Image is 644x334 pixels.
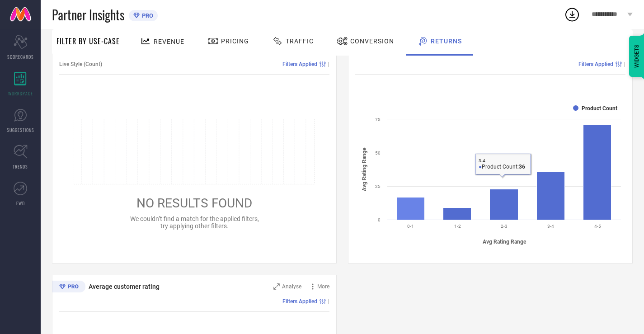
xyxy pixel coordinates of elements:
span: Filters Applied [282,298,317,305]
text: 50 [375,151,381,155]
span: | [328,298,329,305]
span: More [317,283,329,290]
svg: Zoom [273,283,280,290]
span: | [328,61,329,67]
span: Partner Insights [52,5,124,24]
div: Premium [52,281,85,294]
span: TRENDS [13,163,28,170]
span: Filter By Use-Case [56,36,120,47]
span: Analyse [282,283,301,290]
text: 1-2 [454,224,461,229]
span: SUGGESTIONS [7,127,34,133]
text: 75 [375,117,381,122]
tspan: Avg Rating Range [483,239,526,245]
span: WORKSPACE [8,90,33,97]
span: PRO [140,12,153,19]
span: | [624,61,625,67]
text: 0 [378,217,381,222]
span: Pricing [221,38,249,45]
span: FWD [16,200,25,207]
text: Product Count [582,105,617,112]
span: Live Style (Count) [59,61,102,67]
text: 3-4 [547,224,554,229]
span: We couldn’t find a match for the applied filters, try applying other filters. [130,215,259,230]
span: SCORECARDS [7,53,34,60]
span: Revenue [154,38,184,45]
span: NO RESULTS FOUND [136,196,252,211]
span: Average customer rating [89,283,160,290]
span: Conversion [350,38,394,45]
text: 25 [375,184,381,189]
span: Filters Applied [578,61,613,67]
tspan: Avg Rating Range [361,147,367,191]
span: Traffic [286,38,314,45]
text: 4-5 [594,224,601,229]
div: Open download list [564,6,580,23]
span: Returns [431,38,462,45]
span: Filters Applied [282,61,317,67]
text: 2-3 [501,224,508,229]
text: 0-1 [407,224,414,229]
